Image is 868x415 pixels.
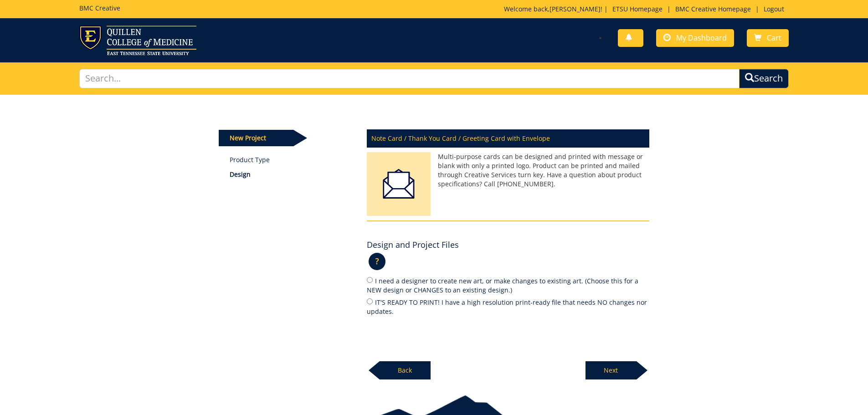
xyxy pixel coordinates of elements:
[739,69,789,88] button: Search
[367,297,649,316] label: IT'S READY TO PRINT! I have a high resolution print-ready file that needs NO changes nor updates.
[230,155,353,164] a: Product Type
[380,361,431,379] p: Back
[759,5,789,13] a: Logout
[219,130,293,146] p: New Project
[608,5,667,13] a: ETSU Homepage
[367,152,649,189] p: Multi-purpose cards can be designed and printed with message or blank with only a printed logo. P...
[767,33,781,43] span: Cart
[367,276,649,295] label: I need a designer to create new art, or make changes to existing art. (Choose this for a NEW desi...
[671,5,755,13] a: BMC Creative Homepage
[550,5,601,13] a: [PERSON_NAME]
[676,33,727,43] span: My Dashboard
[367,129,649,148] p: Note Card / Thank You Card / Greeting Card with Envelope
[656,29,734,47] a: My Dashboard
[367,241,459,250] h4: Design and Project Files
[586,361,637,379] p: Next
[504,5,789,14] p: Welcome back, ! | | |
[79,5,120,11] h5: BMC Creative
[367,298,373,304] input: IT'S READY TO PRINT! I have a high resolution print-ready file that needs NO changes nor updates.
[369,253,385,270] p: ?
[230,170,353,179] p: Design
[747,29,789,47] a: Cart
[367,277,373,283] input: I need a designer to create new art, or make changes to existing art. (Choose this for a NEW desi...
[79,26,196,55] img: ETSU logo
[79,69,740,88] input: Search...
